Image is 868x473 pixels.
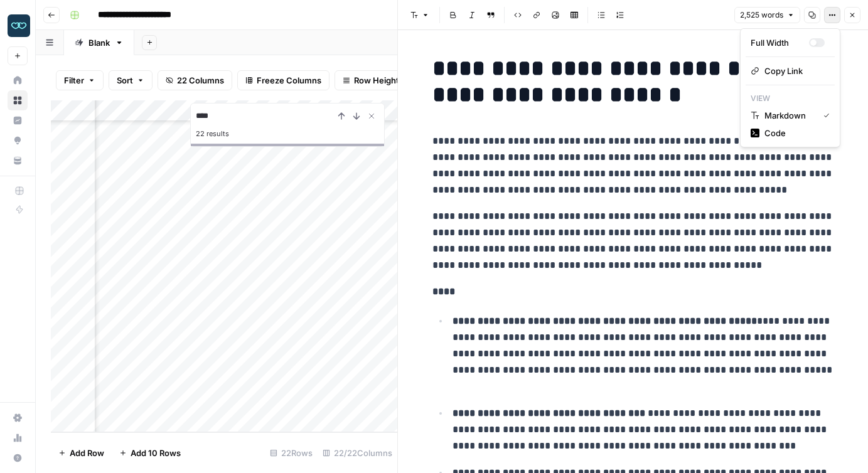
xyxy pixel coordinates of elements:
[734,7,800,23] button: 2,525 words
[764,127,825,139] span: Code
[8,14,30,37] img: Zola Inc Logo
[751,36,809,49] div: Full Width
[131,447,181,459] span: Add 10 Rows
[56,70,104,90] button: Filter
[8,408,28,428] a: Settings
[349,109,364,124] button: Next Result
[354,74,399,87] span: Row Height
[70,447,104,459] span: Add Row
[740,9,783,21] span: 2,525 words
[8,151,28,171] a: Your Data
[158,70,232,90] button: 22 Columns
[8,70,28,90] a: Home
[335,70,407,90] button: Row Height
[746,90,835,107] p: View
[64,74,84,87] span: Filter
[318,443,397,463] div: 22/22 Columns
[237,70,330,90] button: Freeze Columns
[8,110,28,130] a: Insights
[764,109,813,122] span: Markdown
[177,74,224,87] span: 22 Columns
[88,36,110,49] div: Blank
[112,443,188,463] button: Add 10 Rows
[51,443,112,463] button: Add Row
[8,428,28,448] a: Usage
[64,30,134,55] a: Blank
[334,109,349,124] button: Previous Result
[117,74,133,87] span: Sort
[364,109,379,124] button: Close Search
[257,74,321,87] span: Freeze Columns
[8,448,28,468] button: Help + Support
[8,10,28,41] button: Workspace: Zola Inc
[109,70,153,90] button: Sort
[196,126,379,141] div: 22 results
[764,65,825,77] span: Copy Link
[8,130,28,151] a: Opportunities
[8,90,28,110] a: Browse
[265,443,318,463] div: 22 Rows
